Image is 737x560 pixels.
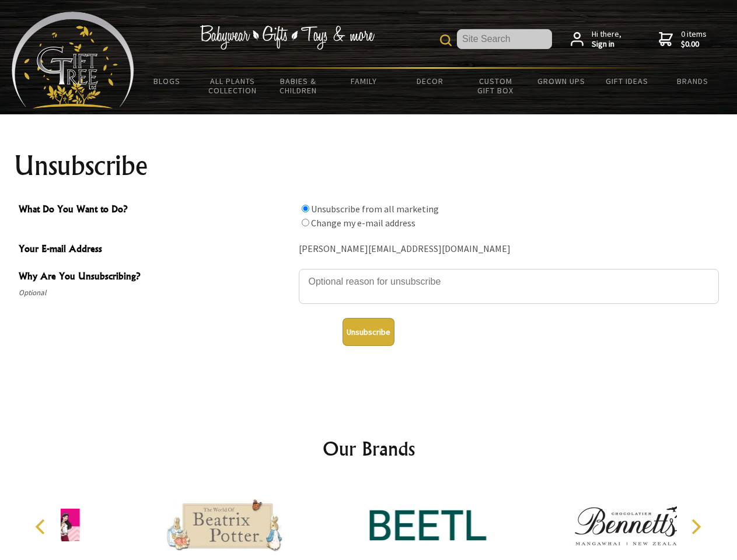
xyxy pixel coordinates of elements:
strong: $0.00 [681,39,707,50]
h1: Unsubscribe [14,152,724,180]
span: What Do You Want to Do? [19,202,293,219]
a: Babies & Children [266,69,331,103]
button: Next [683,514,708,540]
a: Grown Ups [528,69,594,93]
a: Custom Gift Box [463,69,529,103]
a: Family [331,69,397,93]
textarea: Why Are You Unsubscribing? [299,269,719,304]
a: Decor [397,69,463,93]
strong: Sign in [592,39,621,50]
label: Change my e-mail address [311,217,415,229]
label: Unsubscribe from all marketing [311,203,439,215]
input: Site Search [457,29,552,49]
a: 0 items$0.00 [659,29,707,50]
button: Previous [29,514,55,540]
span: Your E-mail Address [19,242,293,258]
img: Babywear - Gifts - Toys & more [200,25,375,50]
span: Hi there, [592,29,621,50]
input: What Do You Want to Do? [302,205,309,212]
h2: Our Brands [23,435,714,463]
span: Why Are You Unsubscribing? [19,269,293,286]
a: Hi there,Sign in [571,29,621,50]
a: BLOGS [134,69,200,93]
a: Brands [660,69,726,93]
a: Gift Ideas [594,69,660,93]
img: product search [440,34,452,46]
img: Babyware - Gifts - Toys and more... [12,12,134,108]
span: Optional [19,286,293,300]
span: 0 items [681,29,707,50]
div: [PERSON_NAME][EMAIL_ADDRESS][DOMAIN_NAME] [299,240,719,258]
button: Unsubscribe [343,318,394,346]
input: What Do You Want to Do? [302,219,309,226]
a: All Plants Collection [200,69,266,103]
